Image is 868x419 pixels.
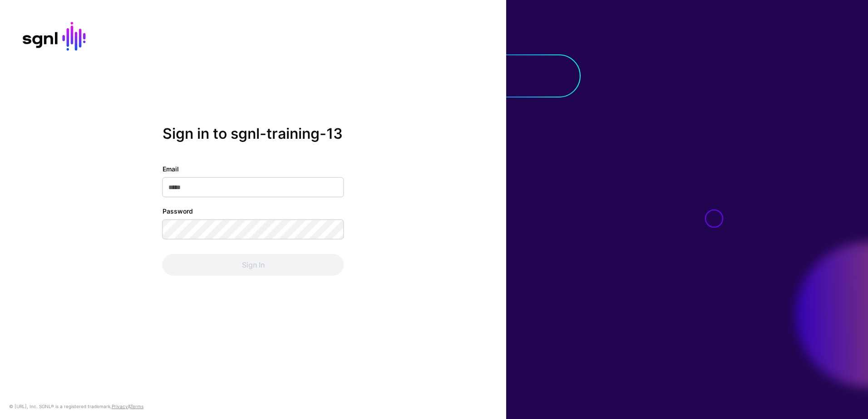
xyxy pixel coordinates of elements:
[163,206,193,216] label: Password
[112,404,128,409] a: Privacy
[9,403,143,410] div: © [URL], Inc. SGNL® is a registered trademark. &
[163,164,179,174] label: Email
[163,125,344,142] h2: Sign in to sgnl-training-13
[130,404,143,409] a: Terms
